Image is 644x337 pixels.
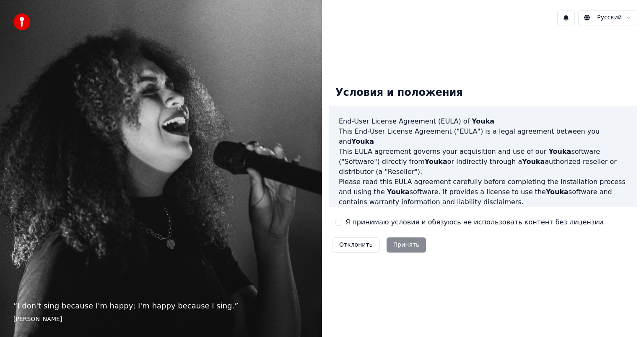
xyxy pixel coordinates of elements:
[329,79,470,106] div: Условия и положения
[339,207,627,247] p: If you register for a free trial of the software, this EULA agreement will also govern that trial...
[339,177,627,207] p: Please read this EULA agreement carefully before completing the installation process and using th...
[13,315,309,324] footer: [PERSON_NAME]
[339,116,627,126] h3: End-User License Agreement (EULA) of
[425,158,447,166] span: Youka
[345,217,603,227] label: Я принимаю условия и обязуюсь не использовать контент без лицензии
[387,188,410,196] span: Youka
[472,117,494,125] span: Youka
[339,147,627,177] p: This EULA agreement governs your acquisition and use of our software ("Software") directly from o...
[548,147,571,155] span: Youka
[13,300,309,312] p: “ I don't sing because I'm happy; I'm happy because I sing. ”
[546,188,569,196] span: Youka
[351,137,374,145] span: Youka
[522,158,545,166] span: Youka
[13,13,30,30] img: youka
[332,237,380,253] button: Отклонить
[339,126,627,147] p: This End-User License Agreement ("EULA") is a legal agreement between you and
